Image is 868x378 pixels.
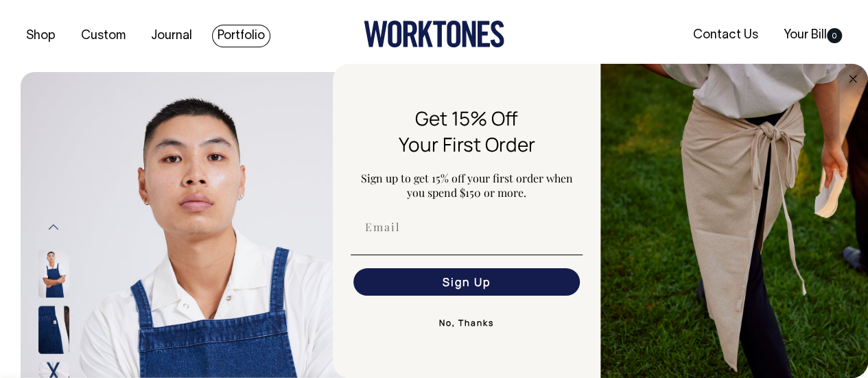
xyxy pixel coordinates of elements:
[75,25,131,47] a: Custom
[353,213,580,241] input: Email
[212,25,270,47] a: Portfolio
[43,212,64,243] button: Previous
[600,64,868,378] img: 5e34ad8f-4f05-4173-92a8-ea475ee49ac9.jpeg
[351,255,583,255] img: underline
[145,25,198,47] a: Journal
[21,25,61,47] a: Shop
[353,268,580,296] button: Sign Up
[415,105,518,131] span: Get 15% Off
[351,309,583,337] button: No, Thanks
[361,171,573,200] span: Sign up to get 15% off your first order when you spend $150 or more.
[399,131,535,157] span: Your First Order
[845,71,861,87] button: Close dialog
[38,250,69,298] img: denim
[778,24,847,47] a: Your Bill0
[333,64,868,378] div: FLYOUT Form
[38,306,69,354] img: denim
[688,24,764,47] a: Contact Us
[827,28,842,43] span: 0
